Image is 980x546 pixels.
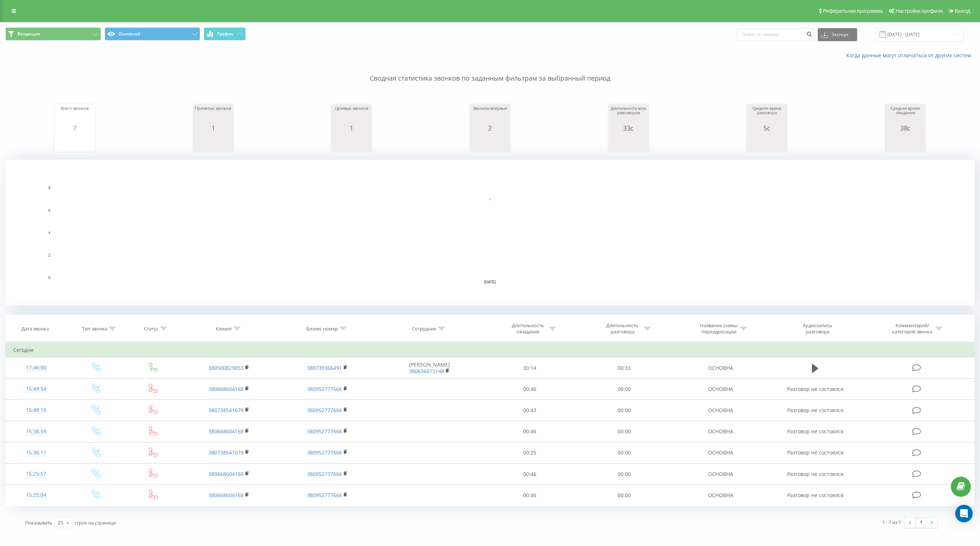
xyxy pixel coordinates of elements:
div: Клиент [216,326,232,332]
td: 00:25 [482,442,577,463]
td: 00:00 [577,485,671,506]
div: 15:36:11 [13,446,59,460]
div: 15:25:57 [13,467,59,481]
div: Среднее время ожидания [887,106,923,124]
svg: A chart. [748,132,785,154]
div: 17:46:00 [13,361,59,375]
div: Комментарий/категория звонка [891,322,934,335]
td: 00:43 [482,400,577,421]
td: ОСНОВНА [672,400,770,421]
span: Разговор не состоялся [787,428,844,435]
span: График [217,31,233,36]
span: Разговор не состоялся [787,449,844,456]
td: 00:33 [577,357,671,379]
svg: A chart. [5,160,975,306]
a: 380668604168 [209,428,244,435]
a: 380952777666 [307,428,342,435]
text: 6 [48,209,50,213]
text: 0 [48,276,50,280]
button: График [204,27,246,40]
button: Основной [105,27,200,40]
input: Поиск по номеру [737,28,814,41]
div: Целевых звонков [333,106,370,124]
div: Тип звонка [82,326,107,332]
td: ОСНОВНА [672,442,770,463]
text: 4 [48,231,50,235]
div: Сотрудник [412,326,436,332]
a: 380738541079 [209,449,244,456]
td: 00:00 [577,464,671,485]
span: Показывать [25,519,52,526]
a: 380668604168 [209,386,244,392]
div: 5с [748,124,785,132]
div: Длительность всех разговоров [610,106,647,124]
a: 380952777666 [307,449,342,456]
div: Дата звонка [22,326,49,332]
a: 380738541079 [209,407,244,414]
div: 33с [610,124,647,132]
div: 25 [58,519,63,526]
td: 00:00 [577,442,671,463]
div: Open Intercom Messenger [955,505,973,522]
button: Входящие [5,27,101,40]
a: 380668604168 [209,471,244,477]
text: 2 [48,253,50,257]
div: Название схемы переадресации [699,322,738,335]
svg: A chart. [195,132,232,154]
td: ОСНОВНА [672,379,770,400]
div: 38с [887,124,923,132]
div: 7 [57,124,93,132]
a: 380500829853 [209,364,244,371]
td: 00:46 [482,485,577,506]
svg: A chart. [610,132,647,154]
td: 00:46 [482,379,577,400]
td: ОСНОВНА [672,464,770,485]
td: 00:46 [482,464,577,485]
div: 1 [195,124,232,132]
div: 15:48:10 [13,403,59,417]
div: 15:38:59 [13,425,59,439]
td: 00:00 [577,400,671,421]
text: [DATE] [484,280,496,284]
div: Аудиозапись разговора [794,322,841,335]
span: Разговор не состоялся [787,492,844,499]
td: 00:00 [577,379,671,400]
div: Среднее время разговора [748,106,785,124]
td: ОСНОВНА [672,485,770,506]
div: 1 [333,124,370,132]
div: Принятых звонков [195,106,232,124]
span: Разговор не состоялся [787,471,844,477]
span: Разговор не состоялся [787,386,844,392]
div: Всего звонков [57,106,93,124]
td: 00:14 [482,357,577,379]
td: Сегодня [6,343,975,357]
a: 380668604168 [209,492,244,499]
a: 1 [915,518,926,528]
p: Сводная статистика звонков по заданным фильтрам за выбранный период [5,59,975,83]
svg: A chart. [57,132,93,154]
td: ОСНОВНА [672,421,770,442]
div: 15:49:54 [13,382,59,396]
span: Выход [955,8,970,14]
a: 380952777666 [307,492,342,499]
svg: A chart. [333,132,370,154]
div: 2 [472,124,508,132]
a: 380952777666 [307,407,342,414]
a: Когда данные могут отличаться от других систем [846,52,975,59]
svg: A chart. [887,132,923,154]
a: 380952777666 [307,386,342,392]
div: Статус [144,326,159,332]
button: Экспорт [818,28,857,41]
svg: A chart. [472,132,508,154]
div: 1 - 7 из 7 [882,519,901,526]
text: 8 [48,186,50,190]
span: Реферальная программа [823,8,883,14]
td: 00:00 [577,421,671,442]
span: Разговор не состоялся [787,407,844,414]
